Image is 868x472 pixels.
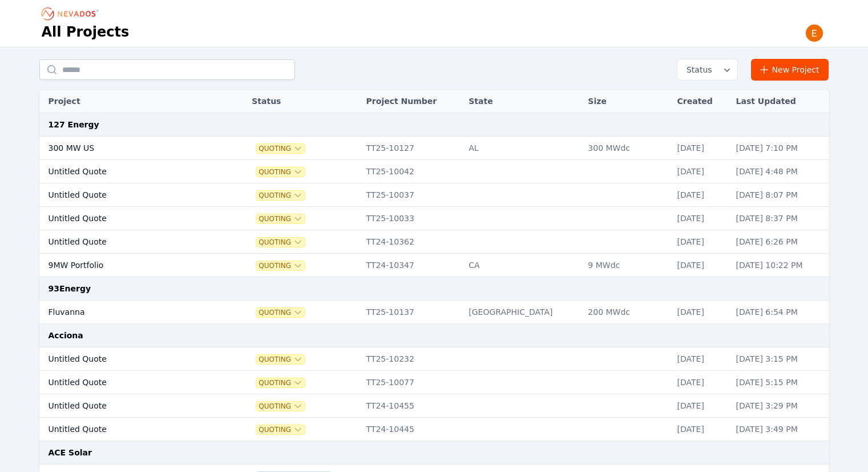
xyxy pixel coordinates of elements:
[39,394,218,418] td: Untitled Quote
[361,371,463,394] td: TT25-10077
[730,301,829,324] td: [DATE] 6:54 PM
[39,160,829,183] tr: Untitled QuoteQuotingTT25-10042[DATE][DATE] 4:48 PM
[672,183,730,207] td: [DATE]
[39,418,218,441] td: Untitled Quote
[39,254,218,277] td: 9MW Portfolio
[39,254,829,277] tr: 9MW PortfolioQuotingTT24-10347CA9 MWdc[DATE][DATE] 10:22 PM
[256,308,305,317] button: Quoting
[42,23,130,41] h1: All Projects
[672,394,730,418] td: [DATE]
[256,261,305,270] button: Quoting
[256,402,305,411] button: Quoting
[39,418,829,441] tr: Untitled QuoteQuotingTT24-10445[DATE][DATE] 3:49 PM
[672,347,730,371] td: [DATE]
[463,137,582,160] td: AL
[39,347,218,371] td: Untitled Quote
[256,214,305,223] button: Quoting
[39,183,218,207] td: Untitled Quote
[672,207,730,230] td: [DATE]
[39,183,829,207] tr: Untitled QuoteQuotingTT25-10037[DATE][DATE] 8:07 PM
[39,160,218,183] td: Untitled Quote
[805,24,823,42] img: Emily Walker
[39,277,829,301] td: 93Energy
[361,347,463,371] td: TT25-10232
[361,418,463,441] td: TT24-10445
[39,301,218,324] td: Fluvanna
[730,418,829,441] td: [DATE] 3:49 PM
[361,137,463,160] td: TT25-10127
[39,207,829,230] tr: Untitled QuoteQuotingTT25-10033[DATE][DATE] 8:37 PM
[677,59,737,80] button: Status
[672,230,730,254] td: [DATE]
[39,207,218,230] td: Untitled Quote
[672,90,730,113] th: Created
[463,301,582,324] td: [GEOGRAPHIC_DATA]
[672,371,730,394] td: [DATE]
[672,137,730,160] td: [DATE]
[361,230,463,254] td: TT24-10362
[361,254,463,277] td: TT24-10347
[672,418,730,441] td: [DATE]
[582,254,671,277] td: 9 MWdc
[361,301,463,324] td: TT25-10137
[730,207,829,230] td: [DATE] 8:37 PM
[39,324,829,347] td: Acciona
[730,371,829,394] td: [DATE] 5:15 PM
[361,207,463,230] td: TT25-10033
[256,425,305,434] button: Quoting
[361,394,463,418] td: TT24-10455
[256,238,305,247] button: Quoting
[463,90,582,113] th: State
[39,371,829,394] tr: Untitled QuoteQuotingTT25-10077[DATE][DATE] 5:15 PM
[682,64,712,75] span: Status
[730,254,829,277] td: [DATE] 10:22 PM
[361,160,463,183] td: TT25-10042
[751,59,829,81] a: New Project
[672,301,730,324] td: [DATE]
[39,113,829,137] td: 127 Energy
[256,191,305,200] button: Quoting
[463,254,582,277] td: CA
[582,301,671,324] td: 200 MWdc
[256,355,305,364] button: Quoting
[39,347,829,371] tr: Untitled QuoteQuotingTT25-10232[DATE][DATE] 3:15 PM
[256,144,305,153] button: Quoting
[730,160,829,183] td: [DATE] 4:48 PM
[582,90,671,113] th: Size
[39,137,829,160] tr: 300 MW USQuotingTT25-10127AL300 MWdc[DATE][DATE] 7:10 PM
[39,90,218,113] th: Project
[672,254,730,277] td: [DATE]
[730,347,829,371] td: [DATE] 3:15 PM
[582,137,671,160] td: 300 MWdc
[730,90,829,113] th: Last Updated
[730,230,829,254] td: [DATE] 6:26 PM
[39,137,218,160] td: 300 MW US
[39,441,829,465] td: ACE Solar
[361,183,463,207] td: TT25-10037
[730,394,829,418] td: [DATE] 3:29 PM
[39,394,829,418] tr: Untitled QuoteQuotingTT24-10455[DATE][DATE] 3:29 PM
[672,160,730,183] td: [DATE]
[256,167,305,177] button: Quoting
[39,371,218,394] td: Untitled Quote
[246,90,360,113] th: Status
[730,183,829,207] td: [DATE] 8:07 PM
[39,230,218,254] td: Untitled Quote
[39,230,829,254] tr: Untitled QuoteQuotingTT24-10362[DATE][DATE] 6:26 PM
[361,90,463,113] th: Project Number
[256,378,305,387] button: Quoting
[730,137,829,160] td: [DATE] 7:10 PM
[39,301,829,324] tr: FluvannaQuotingTT25-10137[GEOGRAPHIC_DATA]200 MWdc[DATE][DATE] 6:54 PM
[42,5,102,23] nav: Breadcrumb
